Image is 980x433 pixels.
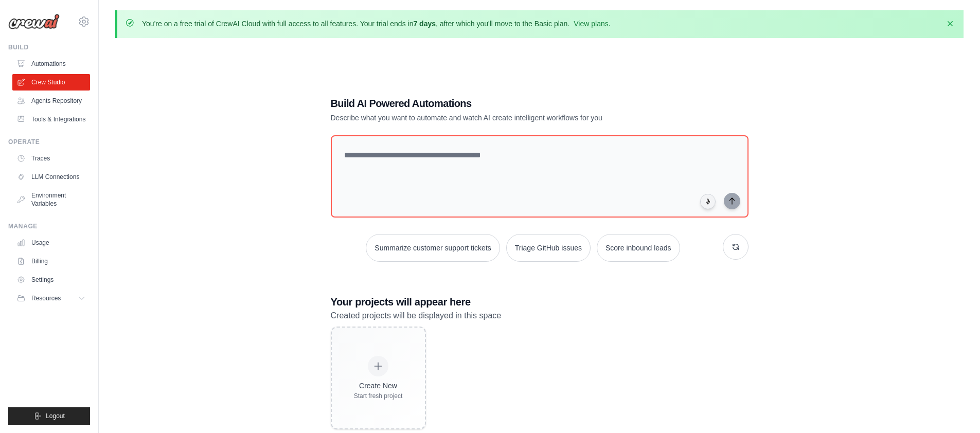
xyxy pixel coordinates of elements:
[8,138,90,146] div: Operate
[331,96,676,111] h1: Build AI Powered Automations
[12,234,90,251] a: Usage
[354,392,403,400] div: Start fresh project
[354,381,403,391] div: Create New
[12,272,90,288] a: Settings
[8,407,90,425] button: Logout
[12,150,90,167] a: Traces
[331,295,749,309] h3: Your projects will appear here
[12,93,90,109] a: Agents Repository
[12,187,90,212] a: Environment Variables
[413,20,436,28] strong: 7 days
[700,194,716,209] button: Click to speak your automation idea
[8,43,90,51] div: Build
[597,234,680,262] button: Score inbound leads
[12,290,90,306] button: Resources
[12,253,90,269] a: Billing
[506,234,591,262] button: Triage GitHub issues
[331,309,749,322] p: Created projects will be displayed in this space
[723,234,749,260] button: Get new suggestions
[46,412,65,420] span: Logout
[574,20,608,28] a: View plans
[12,74,90,91] a: Crew Studio
[142,19,611,29] p: You're on a free trial of CrewAI Cloud with full access to all features. Your trial ends in , aft...
[12,111,90,128] a: Tools & Integrations
[331,113,676,123] p: Describe what you want to automate and watch AI create intelligent workflows for you
[12,169,90,185] a: LLM Connections
[31,294,61,302] span: Resources
[366,234,500,262] button: Summarize customer support tickets
[8,222,90,230] div: Manage
[12,56,90,72] a: Automations
[8,14,60,29] img: Logo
